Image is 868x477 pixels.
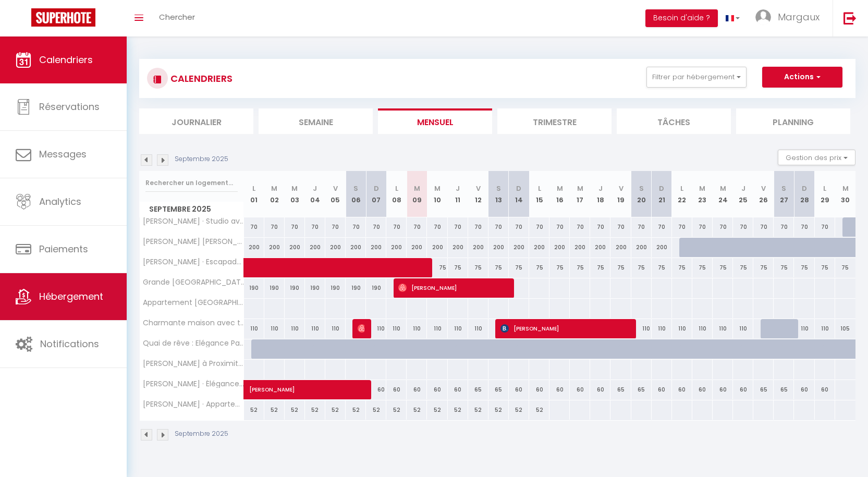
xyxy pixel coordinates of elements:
div: 110 [713,319,733,338]
div: 52 [366,400,386,420]
span: [PERSON_NAME] [358,319,364,338]
div: 60 [448,380,468,399]
div: 60 [509,380,529,399]
abbr: M [434,184,441,193]
li: Semaine [259,108,373,134]
div: 60 [570,380,590,399]
div: 75 [753,258,774,277]
abbr: L [538,184,541,193]
p: Septembre 2025 [175,154,228,164]
div: 70 [386,217,407,237]
th: 18 [590,171,610,217]
div: 75 [815,258,835,277]
div: 70 [713,217,733,237]
div: 190 [346,278,366,298]
div: 75 [652,258,672,277]
span: Messages [39,148,87,161]
abbr: M [414,184,420,193]
abbr: J [741,184,745,193]
div: 110 [366,319,386,338]
span: [PERSON_NAME] · Élégance Méditerranéenne : Appart Rénové avec Goût [141,380,246,388]
th: 13 [488,171,509,217]
div: 75 [713,258,733,277]
span: [PERSON_NAME] [500,319,629,338]
div: 60 [652,380,672,399]
div: 60 [672,380,692,399]
abbr: S [781,184,786,193]
div: 190 [325,278,346,298]
th: 19 [610,171,631,217]
img: logout [843,11,857,25]
div: 110 [427,319,447,338]
div: 200 [590,238,610,257]
th: 10 [427,171,447,217]
div: 75 [692,258,713,277]
div: 190 [244,278,264,298]
abbr: M [842,184,849,193]
th: 24 [713,171,733,217]
div: 65 [488,380,509,399]
abbr: M [557,184,563,193]
span: Calendriers [39,53,93,66]
div: 110 [652,319,672,338]
abbr: L [680,184,683,193]
div: 52 [244,400,264,420]
div: 70 [468,217,488,237]
div: 200 [631,238,652,257]
div: 200 [244,238,264,257]
div: 200 [427,238,447,257]
img: ... [755,9,771,25]
div: 70 [427,217,447,237]
div: 75 [468,258,488,277]
th: 06 [346,171,366,217]
abbr: S [353,184,358,193]
div: 70 [652,217,672,237]
div: 110 [448,319,468,338]
span: Charmante maison avec terrasse [141,319,246,327]
span: Appartement [GEOGRAPHIC_DATA] et proche plage LGM [141,299,246,307]
button: Filtrer par hébergement [646,67,747,88]
div: 110 [285,319,305,338]
abbr: L [252,184,255,193]
div: 70 [244,217,264,237]
span: Notifications [40,337,99,350]
div: 75 [774,258,794,277]
div: 52 [427,400,447,420]
div: 70 [815,217,835,237]
th: 16 [549,171,570,217]
div: 75 [610,258,631,277]
div: 110 [733,319,753,338]
div: 52 [305,400,325,420]
div: 70 [509,217,529,237]
div: 75 [794,258,814,277]
div: 70 [264,217,285,237]
button: Ouvrir le widget de chat LiveChat [8,4,40,35]
th: 28 [794,171,814,217]
span: Grande [GEOGRAPHIC_DATA], [GEOGRAPHIC_DATA] [141,278,246,286]
div: 65 [631,380,652,399]
div: 75 [529,258,549,277]
div: 52 [346,400,366,420]
div: 70 [753,217,774,237]
li: Trimestre [497,108,612,134]
abbr: J [313,184,317,193]
th: 22 [672,171,692,217]
abbr: D [659,184,664,193]
div: 190 [264,278,285,298]
abbr: J [456,184,460,193]
abbr: M [720,184,726,193]
div: 75 [509,258,529,277]
th: 17 [570,171,590,217]
th: 09 [407,171,427,217]
span: [PERSON_NAME] [PERSON_NAME] · Maison confortable plage à 2 pas [141,238,246,246]
div: 110 [631,319,652,338]
span: Septembre 2025 [140,202,243,217]
abbr: D [374,184,379,193]
abbr: L [395,184,398,193]
div: 70 [325,217,346,237]
button: Besoin d'aide ? [645,9,718,27]
div: 70 [733,217,753,237]
div: 65 [774,380,794,399]
div: 110 [305,319,325,338]
li: Journalier [139,108,253,134]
